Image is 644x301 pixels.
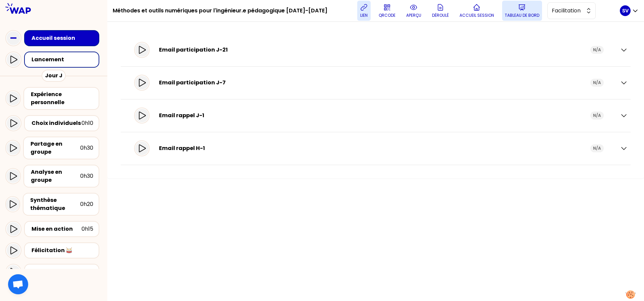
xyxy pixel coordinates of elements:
div: Expérience personnelle [31,90,93,106]
p: Accueil session [460,13,494,18]
div: Partage en groupe [31,140,80,156]
div: Email rappel H-1 [159,144,590,152]
div: 0h10 [82,119,93,127]
div: 0h20 [80,200,93,208]
div: Lancement [32,56,96,64]
button: SV [620,5,639,16]
div: N/A [590,144,604,152]
button: Tableau de bord [502,1,542,21]
p: SV [622,7,629,14]
p: lien [360,13,368,18]
div: 0h15 [82,225,93,233]
div: N/A [590,79,604,87]
div: Ouvrir le chat [8,274,28,294]
p: Déroulé [432,13,449,18]
div: Accueil session [32,34,96,42]
div: Félicitation 🥁 [32,246,93,254]
div: Mise en action [32,225,82,233]
button: QRCODE [376,1,398,21]
div: N/A [590,111,604,120]
button: lien [357,1,371,21]
button: aperçu [404,1,424,21]
div: 0h30 [80,172,93,180]
span: Facilitation [552,7,582,15]
div: Choix individuels [32,119,82,127]
div: 0h30 [80,144,93,152]
div: Evaluer [32,268,93,276]
div: Email participation J-21 [159,46,590,54]
div: Analyse en groupe [31,168,80,184]
p: aperçu [406,13,421,18]
button: Accueil session [457,1,497,21]
button: Facilitation [547,2,596,19]
p: Tableau de bord [505,13,539,18]
p: QRCODE [379,13,395,18]
div: Jour J [42,70,66,82]
div: Email rappel J-1 [159,111,590,120]
div: Synthèse thématique [30,196,80,212]
div: Email participation J-7 [159,79,590,87]
div: N/A [590,46,604,54]
button: Déroulé [429,1,451,21]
